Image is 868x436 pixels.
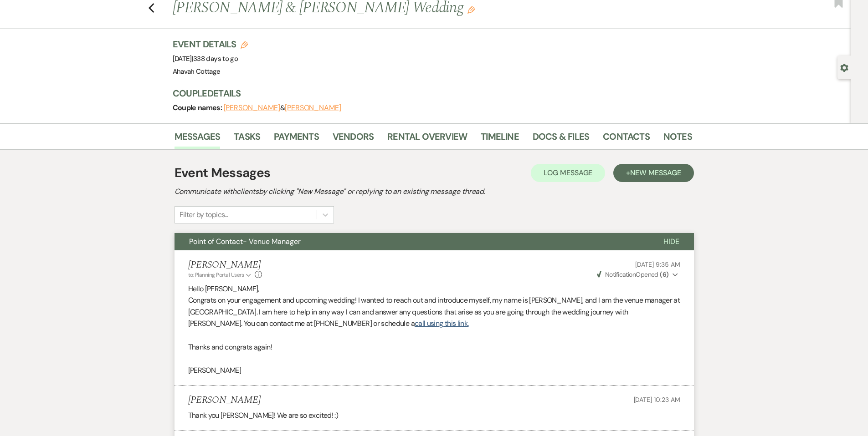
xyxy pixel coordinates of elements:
span: Ahavah Cottage [173,67,221,76]
span: [PERSON_NAME] [188,365,241,375]
button: Hide [649,233,694,250]
a: Contacts [603,129,650,149]
button: +New Message [613,164,693,182]
span: Hide [663,237,679,246]
div: Thank you [PERSON_NAME]! We are so excited! :) [188,410,680,421]
h5: [PERSON_NAME] [188,259,262,271]
span: Opened [597,270,669,279]
h3: Couple Details [173,87,683,100]
span: [DATE] 10:23 AM [634,395,680,404]
span: & [224,103,341,112]
button: [PERSON_NAME] [285,104,341,112]
a: Rental Overview [387,129,467,149]
span: to: Planning Portal Users [188,271,244,279]
a: Notes [663,129,692,149]
button: Point of Contact- Venue Manager [175,233,649,250]
button: NotificationOpened (6) [596,270,680,279]
div: Filter by topics... [180,209,228,220]
strong: ( 6 ) [660,270,668,279]
span: Congrats on your engagement and upcoming wedding! I wanted to reach out and introduce myself, my ... [188,295,680,328]
span: Thanks and congrats again! [188,342,272,352]
span: [DATE] 9:35 AM [635,260,680,269]
span: | [192,54,238,63]
h5: [PERSON_NAME] [188,395,261,406]
button: Log Message [531,164,605,182]
a: call using this link. [415,319,469,328]
a: Timeline [481,129,519,149]
button: to: Planning Portal Users [188,271,253,279]
span: [DATE] [173,54,238,63]
h2: Communicate with clients by clicking "New Message" or replying to an existing message thread. [175,186,694,197]
span: New Message [630,168,681,177]
h3: Event Details [173,38,248,51]
button: [PERSON_NAME] [224,104,280,112]
h1: Event Messages [175,163,271,183]
span: Couple names: [173,103,224,112]
span: Point of Contact- Venue Manager [189,237,301,246]
a: Messages [175,129,221,149]
span: Log Message [544,168,592,177]
button: Open lead details [840,63,848,71]
span: Notification [605,270,636,279]
button: Edit [467,5,475,14]
span: 338 days to go [193,54,238,63]
a: Docs & Files [533,129,589,149]
p: Hello [PERSON_NAME], [188,283,680,295]
a: Tasks [234,129,260,149]
a: Payments [274,129,319,149]
a: Vendors [333,129,374,149]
